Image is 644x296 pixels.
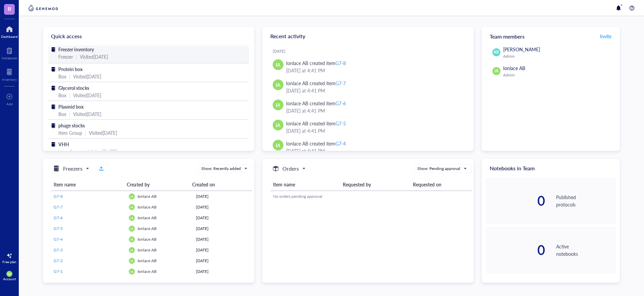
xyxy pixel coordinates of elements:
[486,243,545,257] div: 0
[196,247,250,253] div: [DATE]
[63,165,83,173] h5: Freezers
[138,204,157,210] span: Ionlace AB
[2,260,16,264] div: Free plan
[58,148,82,155] div: Item Group
[482,159,620,178] div: Notebooks in Team
[73,110,101,118] div: Visited [DATE]
[196,269,250,275] div: [DATE]
[58,53,73,60] div: Freezer
[58,129,82,136] div: Item Group
[58,141,69,147] span: VHH
[73,92,101,99] div: Visited [DATE]
[2,56,17,60] div: Notebook
[486,194,545,208] div: 0
[54,204,123,210] a: G7-7
[8,4,11,13] span: B
[58,66,83,72] span: Protein box
[54,193,123,199] a: G7-8
[130,237,133,241] span: IA
[138,226,157,231] span: Ionlace AB
[58,46,94,53] span: Freezer inventory
[138,193,157,199] span: Ionlace AB
[58,110,66,118] div: Box
[335,140,346,147] div: G7-4
[273,193,469,199] div: No orders pending approval
[196,193,250,199] div: [DATE]
[27,4,60,12] img: genemod-logo
[138,236,157,242] span: Ionlace AB
[282,165,299,173] h5: Orders
[286,127,463,134] div: [DATE] at 4:41 PM
[335,80,346,86] div: G7-7
[268,137,468,157] a: IAIonlace AB created itemG7-4[DATE] at 4:41 PM
[138,269,157,274] span: Ionlace AB
[262,27,474,46] div: Recent activity
[54,215,63,221] span: G7-6
[2,45,17,60] a: Notebook
[58,92,66,99] div: Box
[503,72,613,78] div: Admin
[196,236,250,242] div: [DATE]
[270,178,340,191] th: Item name
[335,120,346,127] div: G7-5
[286,100,346,107] div: Ionlace AB created item
[54,215,123,221] a: G7-6
[335,100,346,107] div: G7-6
[556,243,616,257] div: Active notebooks
[85,148,86,155] div: |
[80,53,108,60] div: Visited [DATE]
[196,215,250,221] div: [DATE]
[196,258,250,264] div: [DATE]
[54,236,63,242] span: G7-4
[130,227,133,231] span: IA
[1,35,18,39] div: Dashboard
[2,67,17,81] a: Inventory
[268,57,468,77] a: IAIonlace AB created itemG7-8[DATE] at 4:41 PM
[494,49,499,55] span: KK
[276,121,280,129] span: IA
[54,269,123,275] a: G7-1
[482,27,620,46] div: Team members
[556,193,616,208] div: Published protocols
[54,193,63,199] span: G7-8
[76,53,77,60] div: |
[130,205,133,209] span: IA
[2,77,17,81] div: Inventory
[130,270,133,274] span: IA
[196,226,250,232] div: [DATE]
[196,204,250,210] div: [DATE]
[273,49,468,54] div: [DATE]
[335,60,346,66] div: G7-8
[286,120,346,127] div: Ionlace AB created item
[268,117,468,137] a: IAIonlace AB created itemG7-5[DATE] at 4:41 PM
[58,73,66,80] div: Box
[1,24,18,39] a: Dashboard
[286,140,346,147] div: Ionlace AB created item
[503,65,525,71] span: Ionlace AB
[69,92,70,99] div: |
[58,103,84,110] span: Plasmid box
[138,258,157,263] span: Ionlace AB
[73,73,101,80] div: Visited [DATE]
[124,178,190,191] th: Created by
[54,247,63,253] span: G7-3
[286,67,463,74] div: [DATE] at 4:41 PM
[69,110,70,118] div: |
[6,102,13,106] div: Add
[130,248,133,252] span: IA
[190,178,247,191] th: Created on
[268,97,468,117] a: IAIonlace AB created itemG7-6[DATE] at 4:41 PM
[276,81,280,88] span: IA
[286,59,346,67] div: Ionlace AB created item
[51,178,124,191] th: Item name
[54,247,123,253] a: G7-3
[8,272,11,276] span: IA
[286,79,346,87] div: Ionlace AB created item
[58,84,89,91] span: Glycerol stocks
[58,122,85,129] span: phage stocks
[54,258,63,263] span: G7-2
[89,148,117,155] div: Visited [DATE]
[286,107,463,114] div: [DATE] at 4:41 PM
[85,129,86,136] div: |
[54,269,63,274] span: G7-1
